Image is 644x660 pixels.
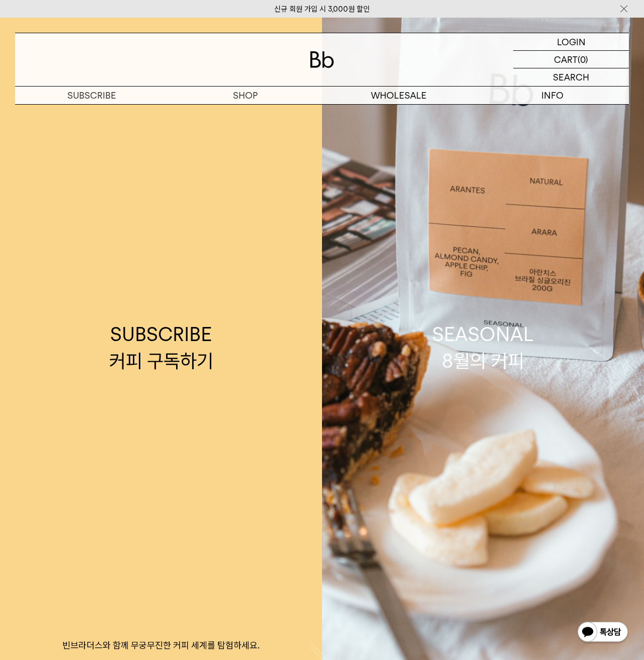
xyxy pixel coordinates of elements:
[554,51,578,68] p: CART
[15,87,169,104] a: SUBSCRIBE
[513,51,629,68] a: CART (0)
[475,87,629,104] p: INFO
[553,68,589,86] p: SEARCH
[109,321,213,374] div: SUBSCRIBE 커피 구독하기
[513,33,629,51] a: LOGIN
[432,321,534,374] div: SEASONAL 8월의 커피
[310,51,334,68] img: 로고
[274,5,370,14] a: 신규 회원 가입 시 3,000원 할인
[578,51,588,68] p: (0)
[577,621,629,645] img: 카카오톡 채널 1:1 채팅 버튼
[322,87,475,104] p: WHOLESALE
[169,87,322,104] a: SHOP
[557,33,586,50] p: LOGIN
